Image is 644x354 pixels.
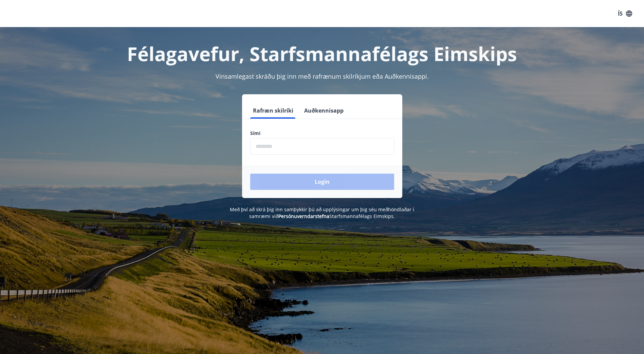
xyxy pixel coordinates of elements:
button: ÍS [614,7,636,20]
h1: Félagavefur, Starfsmannafélags Eimskips [86,41,558,66]
span: Með því að skrá þig inn samþykkir þú að upplýsingar um þig séu meðhöndlaðar í samræmi við Starfsm... [230,206,414,219]
button: Auðkennisapp [301,102,346,119]
button: Rafræn skilríki [250,102,296,119]
span: Vinsamlegast skráðu þig inn með rafrænum skilríkjum eða Auðkennisappi. [216,72,429,80]
label: Sími [250,130,394,137]
a: Persónuverndarstefna [278,213,329,219]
